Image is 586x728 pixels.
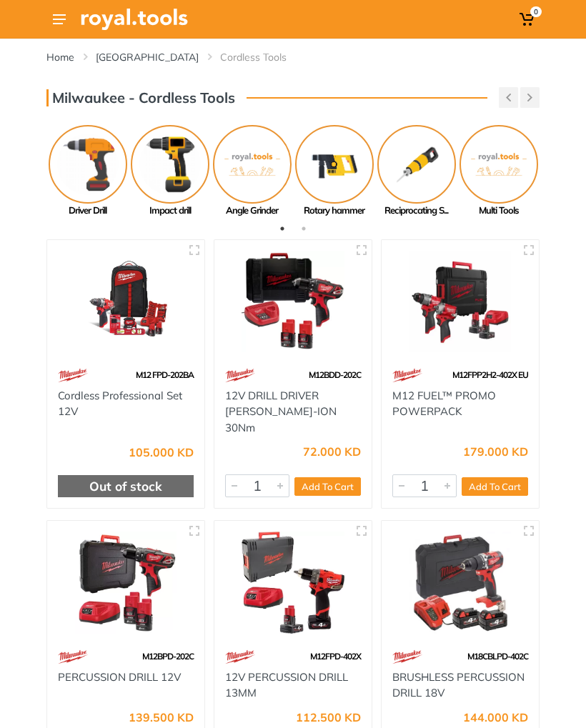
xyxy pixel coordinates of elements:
[392,670,525,700] a: BRUSHLESS PERCUSSION DRILL 18V
[457,204,540,218] div: Multi Tools
[129,447,194,458] div: 105.000 KD
[297,221,311,236] button: 2 of 2
[58,389,182,419] a: Cordless Professional Set 12V
[58,670,181,684] a: PERCUSSION DRILL 12V
[225,670,348,700] a: 12V PERCUSSION DRILL 13MM
[58,644,88,669] img: 68.webp
[58,251,194,352] img: Royal Tools - Cordless Professional Set 12V
[213,125,292,204] img: No Image
[46,204,129,218] div: Driver Drill
[81,9,188,30] img: Royal Tools Logo
[136,369,194,380] span: M12 FPD-202BA
[220,50,287,64] a: Cordless Tools
[463,712,528,723] div: 144.000 KD
[293,125,375,218] a: Rotary hammer
[142,651,194,662] span: M12BPD-202C
[129,204,211,218] div: Impact drill
[96,50,199,64] a: [GEOGRAPHIC_DATA]
[46,50,540,64] nav: breadcrumb
[225,251,361,352] img: Royal Tools - 12V DRILL DRIVER LI-ION 30Nm
[129,125,211,218] a: Impact drill
[295,125,374,204] img: Royal - Rotary hammer
[457,125,540,218] a: Multi Tools
[131,125,209,204] img: Royal - Impact drill
[225,644,255,669] img: 68.webp
[392,644,422,669] img: 68.webp
[58,475,194,498] div: Out of stock
[460,125,538,204] img: No Image
[275,221,289,236] button: 1 of 2
[225,532,361,633] img: Royal Tools - 12V PERCUSSION DRILL 13MM
[58,532,194,633] img: Royal Tools - PERCUSSION DRILL 12V
[46,89,235,106] h3: Milwaukee - Cordless Tools
[46,125,129,218] a: Driver Drill
[467,651,528,662] span: M18CBLPD-402C
[462,477,528,496] button: Add To Cart
[392,532,528,633] img: Royal Tools - BRUSHLESS PERCUSSION DRILL 18V
[375,125,457,218] a: Reciprocating S...
[309,369,361,380] span: M12BDD-202C
[49,125,127,204] img: Royal - Driver Drill
[46,50,74,64] a: Home
[375,204,457,218] div: Reciprocating S...
[392,251,528,352] img: Royal Tools - M12 FUEL™ PROMO POWERPACK
[392,389,496,419] a: M12 FUEL™ PROMO POWERPACK
[463,446,528,457] div: 179.000 KD
[296,712,361,723] div: 112.500 KD
[58,363,88,388] img: 68.webp
[452,369,528,380] span: M12FPP2H2-402X EU
[225,389,337,434] a: 12V DRILL DRIVER [PERSON_NAME]-ION 30Nm
[310,651,361,662] span: M12FPD-402X
[293,204,375,218] div: Rotary hammer
[377,125,456,204] img: Royal - Reciprocating Saw
[225,363,255,388] img: 68.webp
[294,477,361,496] button: Add To Cart
[392,363,422,388] img: 68.webp
[516,6,540,32] a: 0
[211,204,293,218] div: Angle Grinder
[303,446,361,457] div: 72.000 KD
[129,712,194,723] div: 139.500 KD
[211,125,293,218] a: Angle Grinder
[530,6,542,17] span: 0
